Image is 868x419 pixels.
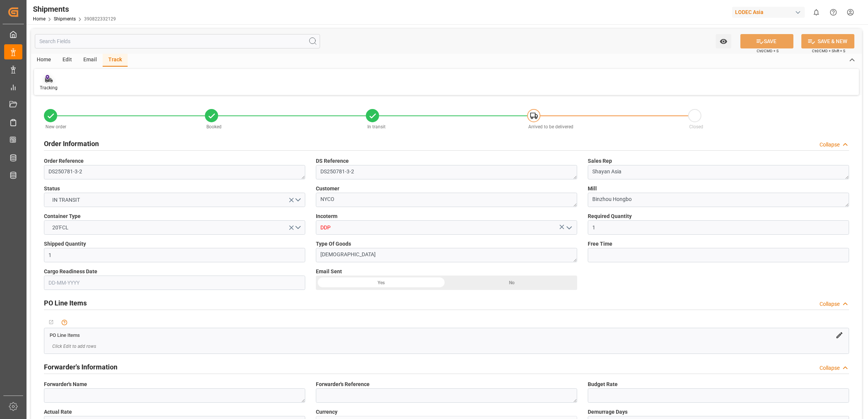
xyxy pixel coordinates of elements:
div: Collapse [820,300,840,308]
button: open menu [716,34,731,48]
span: Cargo Readiness Date [44,268,97,276]
button: LODEC Asia [732,5,808,19]
h2: Forwarder's Information [44,362,117,372]
span: Ctrl/CMD + Shift + S [812,48,845,54]
span: Customer [316,185,339,193]
span: PO Line Items [50,332,80,338]
span: Currency [316,408,337,416]
a: PO Line Items [50,332,80,338]
span: 20'FCL [48,224,72,232]
span: Arrived to be delivered [528,124,573,129]
span: Free Time [588,240,612,248]
span: Shipped Quantity [44,240,86,248]
h2: PO Line Items [44,298,87,308]
button: SAVE & NEW [801,34,854,48]
span: Type Of Goods [316,240,351,248]
span: Container Type [44,212,81,220]
textarea: Binzhou Hongbo [588,193,849,207]
input: DD-MM-YYYY [44,276,305,290]
div: LODEC Asia [732,7,805,18]
a: Home [33,16,45,22]
div: Track [103,54,128,67]
span: IN TRANSIT [48,196,84,204]
div: Yes [316,276,446,290]
span: Order Reference [44,157,84,165]
span: Budget Rate [588,380,618,388]
div: Email [78,54,103,67]
button: Help Center [825,4,842,21]
div: Shipments [33,3,116,15]
span: Status [44,185,60,193]
span: Ctrl/CMD + S [757,48,779,54]
input: Type to search/select [316,220,577,235]
textarea: [DEMOGRAPHIC_DATA] [316,248,577,262]
div: Home [31,54,57,67]
span: Email Sent [316,268,342,276]
div: No [446,276,577,290]
textarea: DS250781-3-2 [316,165,577,179]
textarea: NYCO [316,193,577,207]
button: SAVE [740,34,793,48]
span: Demurrage Days [588,408,628,416]
button: open menu [44,220,305,235]
span: DS Reference [316,157,349,165]
span: New order [45,124,66,129]
button: show 0 new notifications [808,4,825,21]
span: Mill [588,185,597,193]
button: open menu [563,222,575,234]
div: Collapse [820,364,840,372]
input: Search Fields [35,34,320,48]
span: Forwarder's Name [44,380,87,388]
textarea: DS250781-3-2 [44,165,305,179]
div: Collapse [820,141,840,149]
span: Sales Rep [588,157,612,165]
div: Tracking [40,84,58,91]
textarea: Shayan Asia [588,165,849,179]
h2: Order Information [44,139,99,149]
span: Actual Rate [44,408,72,416]
span: Closed [689,124,703,129]
span: Incoterm [316,212,337,220]
button: open menu [44,193,305,207]
span: Booked [206,124,222,129]
span: Forwarder's Reference [316,380,370,388]
a: Shipments [54,16,76,22]
div: Edit [57,54,78,67]
span: Required Quantity [588,212,632,220]
span: In transit [367,124,386,129]
span: Click Edit to add rows [52,343,96,350]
